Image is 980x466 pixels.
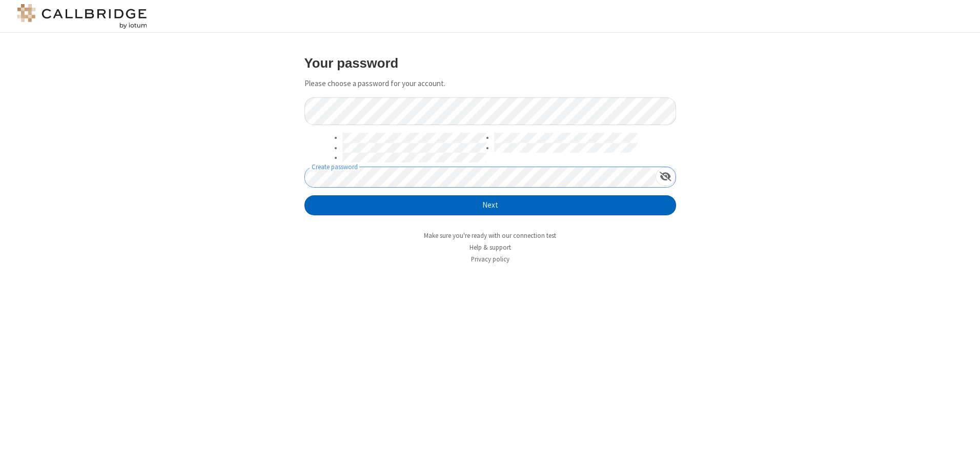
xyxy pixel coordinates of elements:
p: Please choose a password for your account. [304,78,676,90]
div: Show password [656,167,676,186]
a: Privacy policy [471,255,509,264]
h3: Your password [304,56,676,70]
button: Next [304,195,676,216]
img: logo@2x.png [15,4,149,29]
input: Create password [305,167,656,187]
a: Help & support [469,243,511,252]
a: Make sure you're ready with our connection test [424,231,556,240]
